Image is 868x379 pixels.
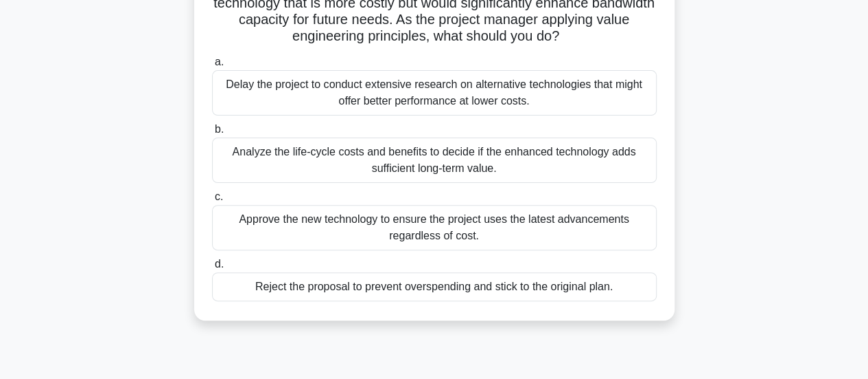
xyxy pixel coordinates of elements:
div: Approve the new technology to ensure the project uses the latest advancements regardless of cost. [212,205,657,250]
span: d. [215,258,224,270]
span: a. [215,56,224,67]
div: Reject the proposal to prevent overspending and stick to the original plan. [212,272,657,301]
div: Delay the project to conduct extensive research on alternative technologies that might offer bett... [212,70,657,116]
span: b. [215,123,224,135]
div: Analyze the life-cycle costs and benefits to decide if the enhanced technology adds sufficient lo... [212,138,657,183]
span: c. [215,191,223,202]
